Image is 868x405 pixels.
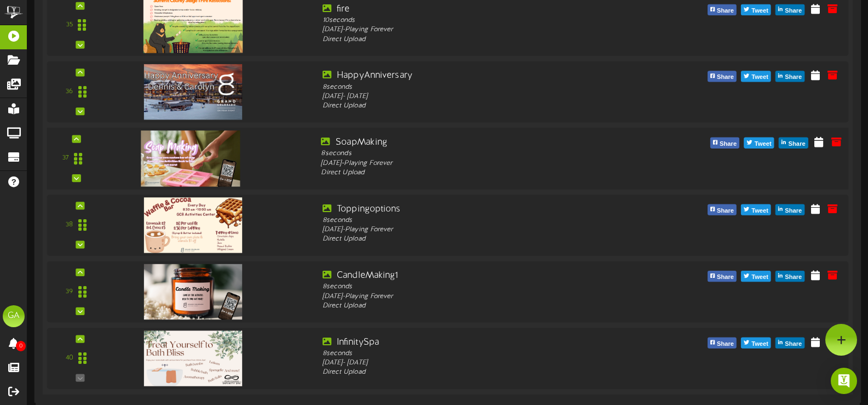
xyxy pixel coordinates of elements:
span: Tweet [749,71,771,83]
button: Share [775,271,804,282]
button: Share [708,338,737,349]
button: Tweet [741,271,771,282]
button: Share [775,4,804,15]
div: 8 seconds [323,215,640,225]
div: Toppingoptions [323,203,640,215]
button: Share [708,4,737,15]
button: Share [775,71,804,82]
span: Share [715,71,736,83]
div: HappyAnniversary [323,70,640,82]
div: Direct Upload [323,35,640,44]
span: Share [783,5,804,17]
div: 8 seconds [323,82,640,92]
span: Share [783,338,804,350]
div: Open Intercom Messenger [831,368,857,394]
button: Tweet [741,71,771,82]
span: Share [715,5,736,17]
div: InfinitySpa [323,336,640,349]
span: 0 [16,341,26,351]
div: 36 [66,87,73,96]
div: [DATE] - Playing Forever [321,158,641,168]
button: Share [775,338,804,349]
span: Tweet [749,5,771,17]
div: 37 [62,153,69,163]
div: fire [323,3,640,15]
img: f3d778f8-adaf-47fb-9a0c-6d11d177b4cf.png [143,330,242,386]
div: GA [3,305,25,327]
div: 8 seconds [323,349,640,358]
div: [DATE] - [DATE] [323,92,640,101]
div: 8 seconds [323,282,640,292]
span: Tweet [752,138,774,150]
div: 35 [66,20,73,30]
div: SoapMaking [321,136,641,149]
div: CandleMaking1 [323,270,640,282]
div: [DATE] - Playing Forever [323,292,640,301]
span: Tweet [749,204,771,216]
span: Share [783,271,804,283]
div: 38 [66,220,73,230]
button: Tweet [741,4,771,15]
div: Direct Upload [321,168,641,178]
span: Share [715,204,736,216]
div: 40 [66,353,73,363]
span: Share [715,338,736,350]
div: Direct Upload [323,235,640,244]
button: Share [779,138,808,149]
span: Share [786,138,807,150]
div: Direct Upload [323,301,640,311]
span: Share [715,271,736,283]
div: Direct Upload [323,368,640,377]
img: c12de25e-2ee6-4c4a-8d74-923c68da7810.jpg [143,64,242,119]
span: Share [783,71,804,83]
button: Tweet [741,204,771,215]
button: Share [710,138,739,149]
button: Share [708,204,737,215]
div: 8 seconds [321,149,641,159]
img: 4bba01a7-ee30-477e-9764-e77010270694.png [141,130,240,186]
button: Share [708,71,737,82]
button: Share [708,271,737,282]
span: Tweet [749,338,771,350]
div: 39 [66,287,73,296]
button: Tweet [744,138,774,149]
button: Share [775,204,804,215]
img: 7452e81e-a3a8-4074-a407-eeeff90db0ee.jpg [143,197,242,253]
img: a039e5e8-0440-463e-916a-2c6805b473dd.png [143,264,242,320]
div: [DATE] - [DATE] [323,358,640,368]
div: [DATE] - Playing Forever [323,225,640,235]
div: 10 seconds [323,16,640,25]
div: Direct Upload [323,101,640,111]
span: Share [717,138,739,150]
span: Share [783,204,804,216]
div: [DATE] - Playing Forever [323,25,640,35]
span: Tweet [749,271,771,283]
button: Tweet [741,338,771,349]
